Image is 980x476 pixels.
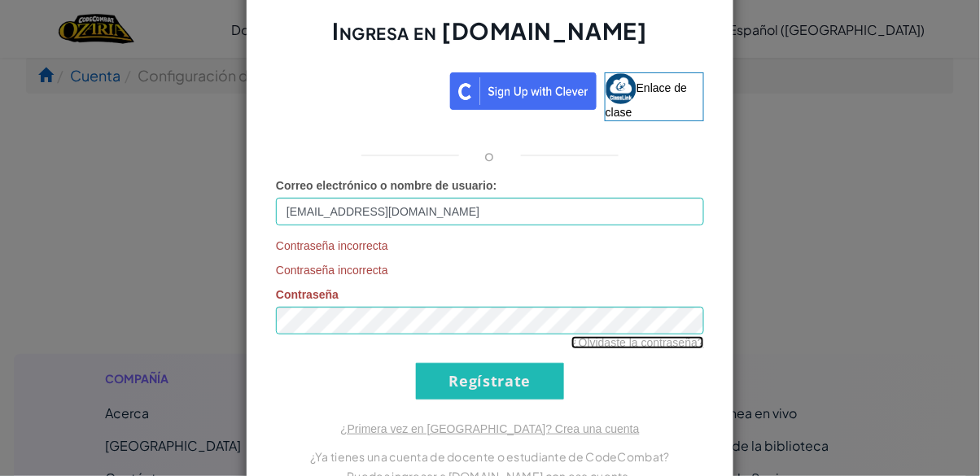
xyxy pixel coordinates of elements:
iframe: Botón de acceso con Google [268,71,450,107]
font: o [485,146,495,164]
font: ¿Ya tienes una cuenta de docente o estudiante de CodeCombat? [310,449,670,464]
font: Ingresa en [DOMAIN_NAME] [332,16,647,45]
img: classlink-logo-small.png [606,73,637,104]
font: : [493,179,497,192]
input: Regístrate [416,363,564,400]
img: clever_sso_button@2x.png [450,72,597,110]
a: ¿Primera vez en [GEOGRAPHIC_DATA]? Crea una cuenta [340,422,640,435]
font: Correo electrónico o nombre de usuario [276,179,493,192]
a: ¿Olvidaste la contraseña? [571,336,704,349]
font: Contraseña incorrecta [276,264,388,277]
font: Contraseña incorrecta [276,239,388,252]
font: Contraseña [276,288,339,301]
font: Enlace de clase [606,81,687,118]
